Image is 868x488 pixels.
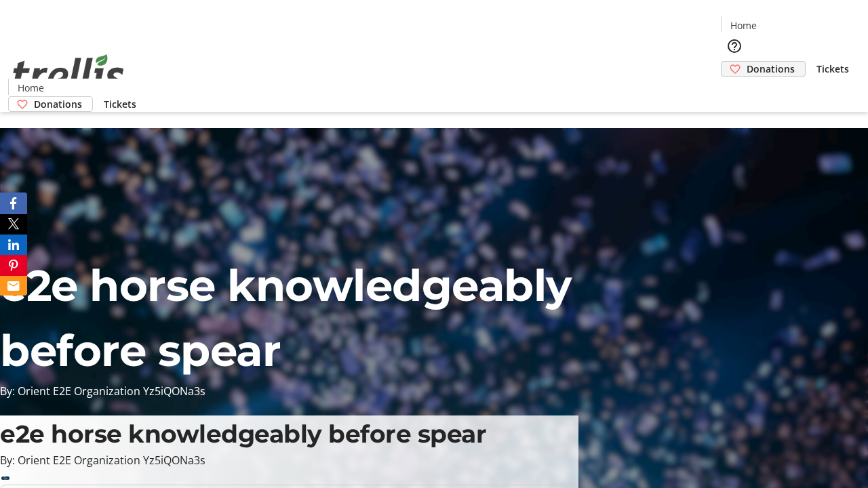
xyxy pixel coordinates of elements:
a: Donations [721,61,806,77]
span: Home [730,18,757,33]
span: Donations [747,62,795,76]
span: Home [18,81,44,95]
button: Help [721,33,748,60]
a: Tickets [806,62,860,76]
button: Cart [721,77,748,104]
a: Home [9,81,52,95]
img: Orient E2E Organization Yz5iQONa3s's Logo [8,39,129,107]
a: Home [722,18,765,33]
a: Tickets [93,97,147,111]
span: Tickets [816,62,849,76]
a: Donations [8,96,93,112]
span: Tickets [104,97,136,111]
span: Donations [34,97,82,111]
